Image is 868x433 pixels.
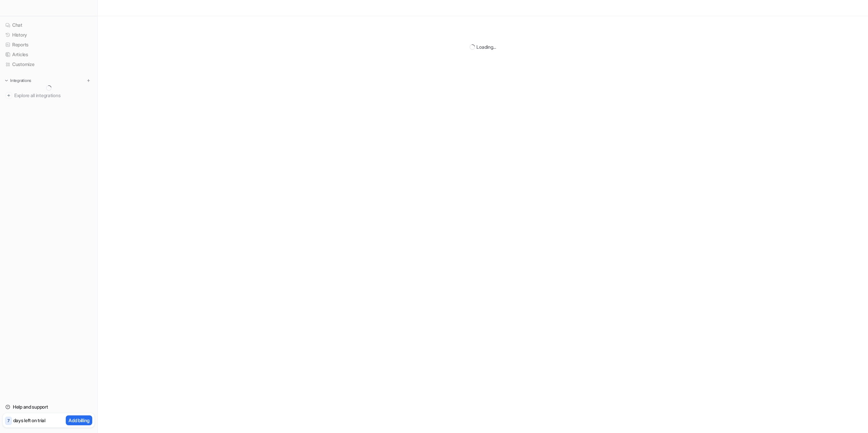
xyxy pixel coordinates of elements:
div: Loading... [476,43,496,50]
a: History [3,30,95,40]
button: Add billing [66,415,92,425]
img: expand menu [4,78,9,83]
img: explore all integrations [5,92,12,99]
a: Customize [3,60,95,69]
a: Help and support [3,402,95,412]
button: Integrations [3,77,33,84]
p: 7 [7,418,9,424]
img: menu_add.svg [86,78,91,83]
a: Chat [3,20,95,30]
p: Add billing [68,417,90,424]
p: days left on trial [13,417,45,424]
a: Articles [3,50,95,59]
p: Integrations [10,78,31,83]
span: Explore all integrations [14,90,92,101]
a: Explore all integrations [3,91,95,100]
a: Reports [3,40,95,49]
